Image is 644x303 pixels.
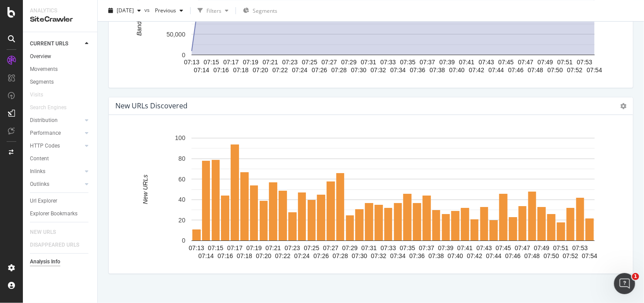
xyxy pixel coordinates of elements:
text: 07:44 [486,252,501,259]
a: Overview [30,52,91,61]
text: 07:19 [243,59,258,66]
text: 50,000 [166,31,185,38]
text: 07:48 [524,252,540,259]
text: 07:24 [292,67,307,74]
text: 07:25 [302,59,317,66]
text: 07:21 [263,59,278,66]
text: 07:51 [557,59,573,66]
text: 40 [178,196,185,203]
text: 07:29 [342,244,357,251]
text: 07:22 [275,252,291,259]
text: 07:30 [352,252,367,259]
text: 60 [178,176,185,183]
text: 07:38 [430,67,445,74]
span: 2025 Oct. 8th [117,7,134,14]
text: 0 [182,52,185,59]
text: 07:37 [420,59,435,66]
text: 20 [178,217,185,224]
div: DISAPPEARED URLS [30,240,79,250]
span: Segments [253,7,277,15]
text: 07:34 [390,252,405,259]
text: 07:18 [233,67,249,74]
text: 07:33 [380,59,396,66]
text: 07:14 [199,252,214,259]
div: Distribution [30,116,58,125]
div: Visits [30,90,43,100]
text: 07:15 [208,244,223,251]
button: Previous [151,4,187,18]
span: vs [144,6,151,13]
text: 07:46 [505,252,521,259]
div: SiteCrawler [30,15,90,25]
div: Movements [30,65,58,74]
a: Url Explorer [30,196,91,206]
div: A chart. [116,129,620,266]
text: 07:51 [553,244,569,251]
text: 07:28 [331,67,347,74]
a: Distribution [30,116,82,125]
a: Analysis Info [30,257,91,266]
text: 07:19 [247,244,262,251]
div: Inlinks [30,167,45,176]
text: 07:35 [400,244,415,251]
text: 07:39 [439,59,455,66]
a: Explorer Bookmarks [30,209,91,218]
text: 07:33 [381,244,396,251]
text: 07:47 [515,244,530,251]
a: Segments [30,78,91,87]
text: 07:13 [184,59,199,66]
a: HTTP Codes [30,141,82,151]
text: 07:36 [409,252,425,259]
text: 07:38 [429,252,444,259]
div: Url Explorer [30,196,57,206]
text: 100 [175,135,186,142]
div: Analysis Info [30,257,60,266]
text: 07:18 [237,252,252,259]
text: 07:25 [304,244,319,251]
i: Options [620,103,626,109]
text: 07:14 [194,67,209,74]
a: Search Engines [30,103,75,112]
text: 07:53 [577,59,592,66]
text: 07:15 [204,59,219,66]
a: Movements [30,65,91,74]
a: CURRENT URLS [30,39,82,48]
text: 07:37 [419,244,434,251]
text: 07:32 [371,67,386,74]
text: 07:34 [390,67,406,74]
div: Explorer Bookmarks [30,209,77,218]
button: Filters [194,4,232,18]
text: 07:16 [217,252,233,259]
div: Performance [30,129,61,138]
text: 07:13 [189,244,204,251]
text: 07:43 [478,59,494,66]
text: 07:40 [448,252,463,259]
text: 07:17 [227,244,243,251]
text: 07:35 [400,59,416,66]
text: 07:21 [265,244,281,251]
text: 07:28 [333,252,348,259]
text: 07:20 [253,67,268,74]
text: 07:41 [459,59,475,66]
span: Previous [151,7,176,14]
text: 07:44 [489,67,504,74]
text: 07:36 [410,67,425,74]
text: 07:26 [313,252,329,259]
text: 07:45 [496,244,511,251]
div: Content [30,154,49,163]
a: Visits [30,90,52,100]
iframe: Intercom live chat [614,273,635,294]
div: NEW URLS [30,228,56,237]
a: Performance [30,129,82,138]
div: Segments [30,78,54,87]
text: 07:54 [587,67,602,74]
text: 07:41 [457,244,473,251]
button: Segments [239,4,281,18]
text: 07:16 [213,67,229,74]
div: Outlinks [30,180,49,189]
text: 07:26 [312,67,327,74]
text: 07:20 [256,252,271,259]
text: 07:42 [469,67,484,74]
button: [DATE] [105,4,144,18]
div: Analytics [30,7,90,15]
